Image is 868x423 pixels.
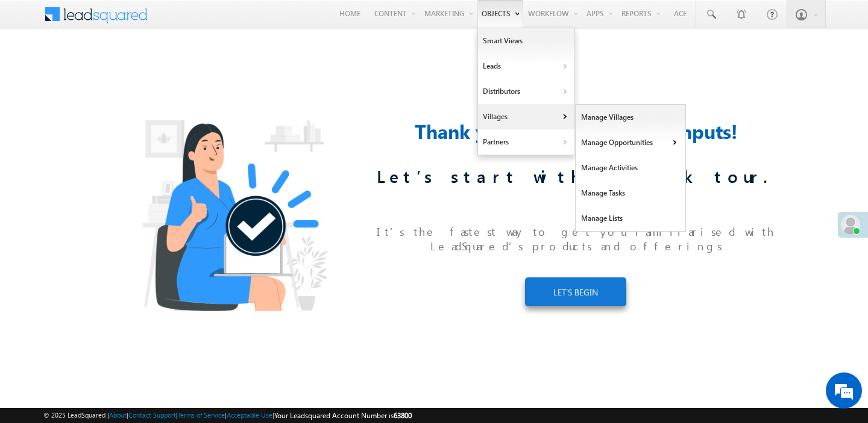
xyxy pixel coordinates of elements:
div: Let’s start with a quick tour. [374,165,778,190]
a: Manage Tasks [576,181,686,206]
a: Terms of Service [178,411,225,419]
div: Minimize live chat window [198,6,227,35]
div: Thank you for your valuable inputs! [374,117,778,146]
img: Thank_You.png [123,102,342,321]
a: Distributors [478,79,574,104]
a: Contact Support [128,411,176,419]
a: Acceptable Use [227,411,272,419]
a: Partners [478,129,574,155]
a: Leads [478,54,574,79]
a: Villages [478,104,574,129]
a: Manage Lists [576,206,686,231]
span: © 2025 LeadSquared | | | | | [43,410,412,421]
div: Chat with us now [63,63,203,79]
a: Manage Opportunities [576,130,686,155]
a: Manage Activities [576,155,686,181]
a: Manage Villages [576,105,686,130]
div: It’s the fastest way to get you familiarised with LeadSquared’s products and offerings [374,205,778,273]
a: About [109,411,127,419]
a: LET’S BEGIN [525,277,626,306]
textarea: Type your message and hit 'Enter' [16,111,220,321]
span: Your Leadsquared Account Number is [274,411,412,420]
em: Start Chat [164,332,219,348]
img: d_60004797649_company_0_60004797649 [20,63,51,79]
span: 63800 [394,411,412,420]
a: Smart Views [478,28,574,54]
